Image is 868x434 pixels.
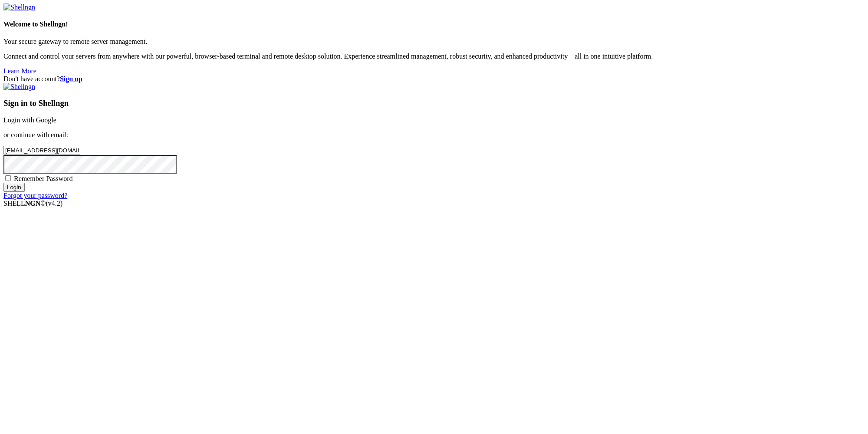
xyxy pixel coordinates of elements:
a: Login with Google [3,116,56,124]
h3: Sign in to Shellngn [3,99,865,108]
img: Shellngn [3,83,35,91]
input: Login [3,183,25,192]
p: Your secure gateway to remote server management. [3,38,865,46]
a: Sign up [60,75,82,82]
a: Learn More [3,67,36,75]
p: or continue with email: [3,131,865,139]
span: SHELL © [3,200,62,207]
input: Remember Password [5,175,11,181]
span: Remember Password [14,175,73,182]
div: Don't have account? [3,75,865,83]
input: Email address [3,146,80,155]
a: Forgot your password? [3,192,67,199]
img: Shellngn [3,3,35,11]
p: Connect and control your servers from anywhere with our powerful, browser-based terminal and remo... [3,53,865,60]
h4: Welcome to Shellngn! [3,20,865,28]
span: 4.2.0 [46,200,63,207]
b: NGN [25,200,41,207]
